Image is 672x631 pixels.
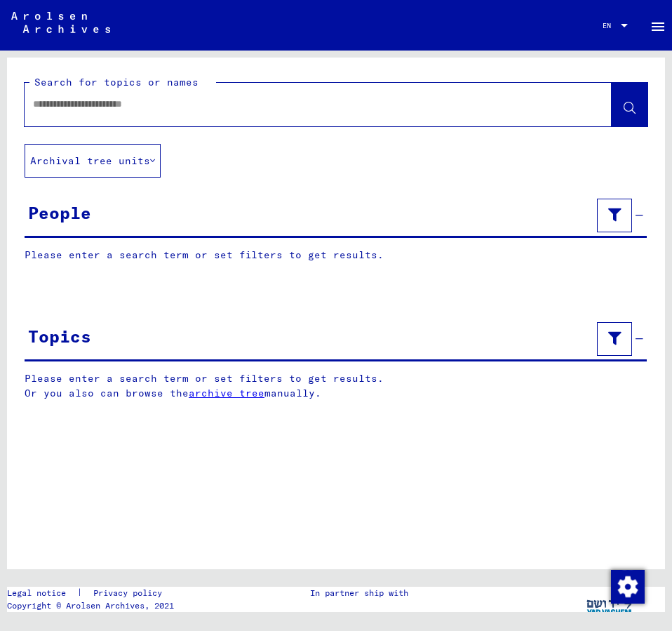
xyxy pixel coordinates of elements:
[28,324,91,349] div: Topics
[25,371,647,401] p: Please enter a search term or set filters to get results. Or you also can browse the manually.
[189,387,264,399] a: archive tree
[584,587,636,622] img: yv_logo.png
[34,76,199,88] mat-label: Search for topics or names
[650,18,666,35] mat-icon: Side nav toggle icon
[82,587,179,599] a: Privacy policy
[25,144,161,178] button: Archival tree units
[611,570,645,604] img: Change consent
[25,248,647,263] p: Please enter a search term or set filters to get results.
[644,11,672,39] button: Toggle sidenav
[7,587,77,599] a: Legal notice
[603,22,618,29] span: EN
[310,587,408,599] p: In partner ship with
[7,599,179,612] p: Copyright © Arolsen Archives, 2021
[610,569,644,603] div: Change consent
[7,587,179,599] div: |
[28,200,91,225] div: People
[11,12,110,33] img: Arolsen_neg.svg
